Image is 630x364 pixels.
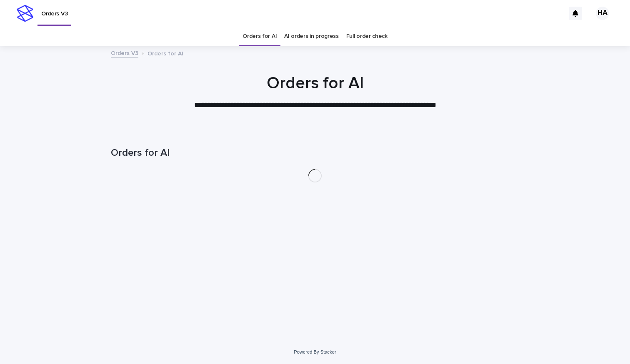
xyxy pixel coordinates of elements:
a: Full order check [346,27,387,46]
a: Orders V3 [111,48,138,57]
img: stacker-logo-s-only.png [17,5,33,22]
p: Orders for AI [147,48,183,57]
h1: Orders for AI [111,73,519,93]
a: Orders for AI [242,27,277,46]
a: Powered By Stacker [294,349,336,354]
div: HA [596,7,609,20]
h1: Orders for AI [111,147,519,159]
a: AI orders in progress [284,27,339,46]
